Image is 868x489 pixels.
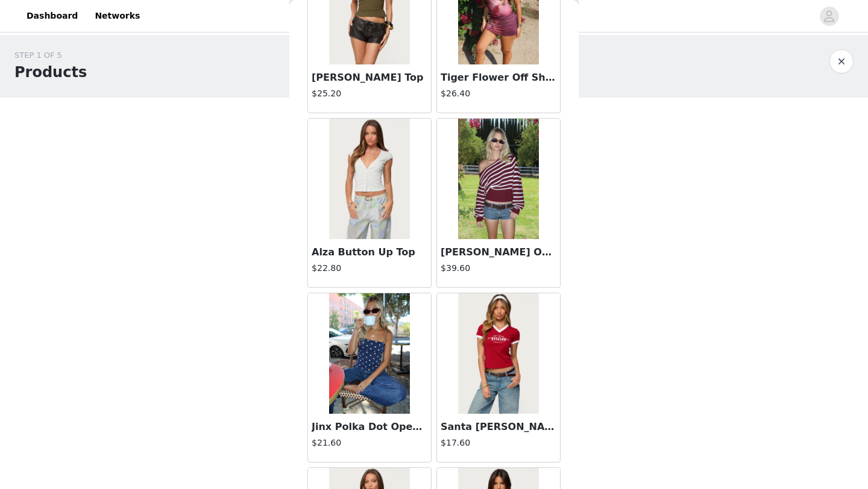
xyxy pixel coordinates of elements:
[312,70,427,85] h3: [PERSON_NAME] Top
[823,7,835,26] div: avatar
[329,119,409,239] img: Alza Button Up Top
[329,293,409,414] img: Jinx Polka Dot Open-Back Top
[14,61,87,83] h1: Products
[19,2,85,30] a: Dashboard
[87,2,147,30] a: Networks
[441,70,556,85] h3: Tiger Flower Off Shoulder Top
[312,262,427,275] h4: $22.80
[312,245,427,260] h3: Alza Button Up Top
[14,49,87,61] div: STEP 1 OF 5
[441,262,556,275] h4: $39.60
[458,293,538,414] img: Santa Monica V Neck T Shirt
[458,119,538,239] img: Mika Off Shoulder Oversized Sweater
[312,87,427,100] h4: $25.20
[441,245,556,260] h3: [PERSON_NAME] Off Shoulder Oversized Sweater
[312,420,427,434] h3: Jinx Polka Dot Open-Back Top
[441,437,556,449] h4: $17.60
[441,420,556,434] h3: Santa [PERSON_NAME] V Neck T Shirt
[441,87,556,100] h4: $26.40
[312,437,427,449] h4: $21.60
